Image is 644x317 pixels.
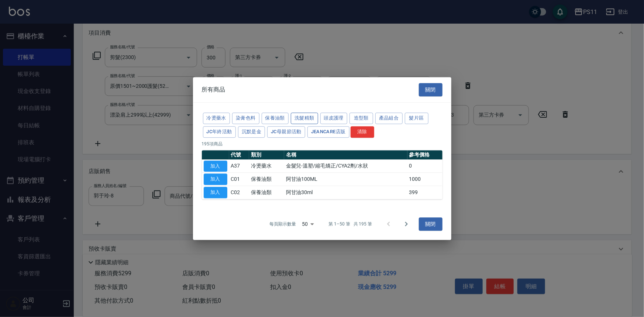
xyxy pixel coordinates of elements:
[249,173,284,186] td: 保養油類
[407,159,442,173] td: 0
[320,113,348,124] button: 頭皮護理
[267,126,305,138] button: JC母親節活動
[203,113,230,124] button: 冷燙藥水
[204,174,227,185] button: 加入
[405,113,428,124] button: 髮片區
[349,113,373,124] button: 造型類
[328,221,372,227] p: 第 1–50 筆 共 195 筆
[351,126,374,138] button: 清除
[202,86,225,93] span: 所有商品
[203,126,236,138] button: JC年終活動
[238,126,265,138] button: 沉默是金
[202,141,442,147] p: 195 項商品
[204,161,227,172] button: 加入
[284,159,407,173] td: 金髮兒-溫塑/縮毛矯正/CYA2劑/水狀
[291,113,318,124] button: 洗髮精類
[419,217,442,231] button: 關閉
[397,215,415,233] button: Go to next page
[229,159,249,173] td: A37
[229,173,249,186] td: C01
[249,186,284,199] td: 保養油類
[249,159,284,173] td: 冷燙藥水
[407,186,442,199] td: 399
[262,113,289,124] button: 保養油類
[229,186,249,199] td: C02
[307,126,349,138] button: JeanCare店販
[284,150,407,160] th: 名稱
[299,214,317,234] div: 50
[269,221,296,227] p: 每頁顯示數量
[229,150,249,160] th: 代號
[249,150,284,160] th: 類別
[232,113,259,124] button: 染膏色料
[284,186,407,199] td: 阿甘油30ml
[284,173,407,186] td: 阿甘油100ML
[204,187,227,198] button: 加入
[375,113,403,124] button: 產品組合
[407,150,442,160] th: 參考價格
[419,83,442,97] button: 關閉
[407,173,442,186] td: 1000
